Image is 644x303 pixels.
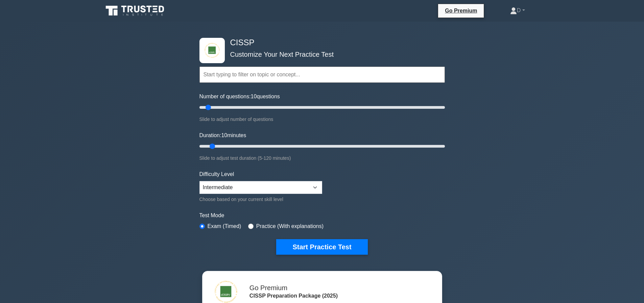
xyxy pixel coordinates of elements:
span: 10 [221,132,227,138]
div: Choose based on your current skill level [199,195,322,203]
a: Go Premium [441,6,481,15]
span: 10 [251,94,257,99]
label: Practice (With explanations) [256,222,324,230]
label: Duration: minutes [199,131,246,140]
div: Slide to adjust test duration (5-120 minutes) [199,154,445,162]
label: Test Mode [199,211,445,220]
a: D [494,4,541,17]
h4: CISSP [228,38,412,48]
label: Exam (Timed) [208,222,241,230]
button: Start Practice Test [276,239,367,255]
label: Difficulty Level [199,170,234,178]
label: Number of questions: questions [199,93,280,101]
input: Start typing to filter on topic or concept... [199,67,445,83]
div: Slide to adjust number of questions [199,115,445,123]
